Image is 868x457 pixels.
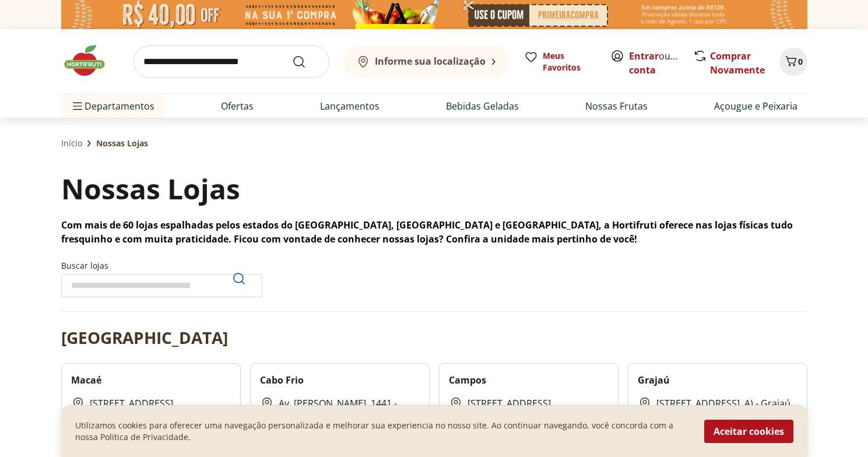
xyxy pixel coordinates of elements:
b: Informe sua localização [375,55,486,68]
input: search [133,45,329,78]
a: Criar conta [629,50,693,76]
a: [STREET_ADDRESS][PERSON_NAME] [468,396,609,424]
span: ou [629,49,681,77]
a: Início [61,138,82,149]
a: Nossas Frutas [585,99,648,113]
button: Submit Search [292,55,320,69]
h1: Nossas Lojas [61,169,240,209]
button: Menu [71,92,85,120]
a: Entrar [629,50,659,62]
label: Buscar lojas [61,260,262,297]
a: Av. [PERSON_NAME], 1441 - [GEOGRAPHIC_DATA] [279,396,420,424]
button: Informe sua localização [343,45,510,78]
span: Nossas Lojas [96,138,148,149]
button: Carrinho [779,48,807,76]
p: Com mais de 60 lojas espalhadas pelos estados do [GEOGRAPHIC_DATA], [GEOGRAPHIC_DATA] e [GEOGRAPH... [61,218,807,246]
a: Meus Favoritos [524,50,596,73]
a: Açougue e Peixaria [714,99,797,113]
input: Buscar lojasPesquisar [61,274,262,297]
a: Comprar Novamente [710,50,765,76]
a: [STREET_ADDRESS][PERSON_NAME] [90,396,231,424]
p: Utilizamos cookies para oferecer uma navegação personalizada e melhorar sua experiencia no nosso ... [75,420,690,443]
img: Hortifruti [61,43,120,78]
h2: Campos [449,373,486,387]
span: Meus Favoritos [543,50,596,73]
h2: Cabo Frio [260,373,304,387]
h2: Macaé [71,373,101,387]
h2: [GEOGRAPHIC_DATA] [61,326,228,349]
span: Departamentos [71,92,154,120]
span: 0 [798,56,803,67]
a: [STREET_ADDRESS]. A) - Grajaú [656,396,790,410]
button: Pesquisar [225,265,253,293]
a: Ofertas [221,99,254,113]
button: Aceitar cookies [704,420,793,443]
a: Lançamentos [320,99,379,113]
h2: Grajaú [638,373,670,387]
a: Bebidas Geladas [446,99,519,113]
